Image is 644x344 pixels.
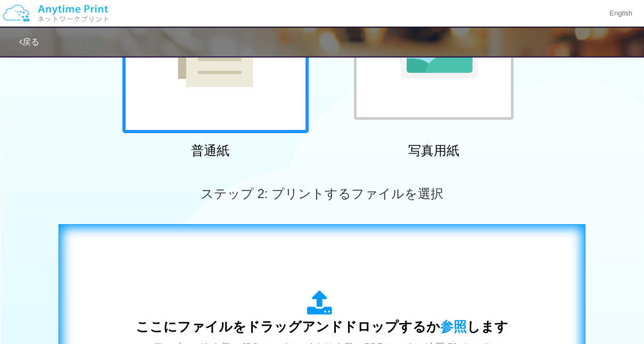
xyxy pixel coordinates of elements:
[341,144,527,158] h2: 写真用紙
[201,186,443,201] span: ステップ 2: プリントするファイルを選択
[117,144,303,158] h2: 普通紙
[440,319,467,334] span: 参照
[19,37,39,46] a: 戻る
[136,319,508,334] span: ここにファイルをドラッグアンドドロップするか します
